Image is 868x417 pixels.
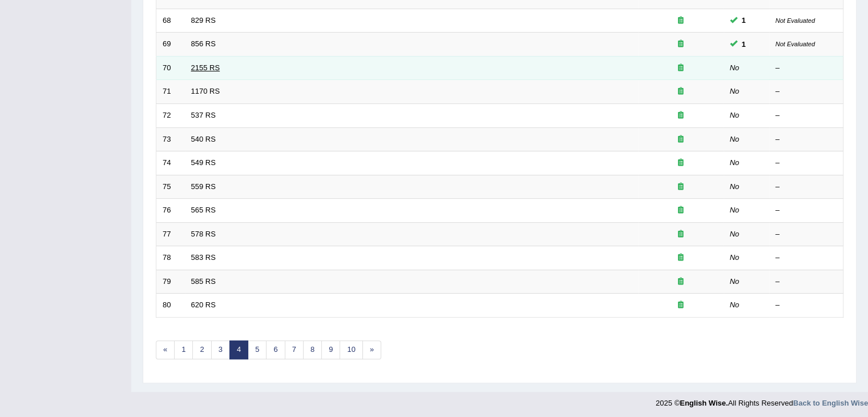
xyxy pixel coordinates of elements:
[362,340,381,359] a: »
[191,277,216,286] a: 585 RS
[174,340,193,359] a: 1
[191,135,216,143] a: 540 RS
[776,41,815,47] small: Not Evaluated
[644,134,717,145] div: Exam occurring question
[737,14,750,26] span: You can still take this question
[730,87,740,95] em: No
[644,276,717,287] div: Exam occurring question
[285,340,304,359] a: 7
[776,17,815,24] small: Not Evaluated
[191,182,216,191] a: 559 RS
[680,399,728,407] strong: English Wise.
[191,230,216,238] a: 578 RS
[191,111,216,119] a: 537 RS
[776,252,837,263] div: –
[644,158,717,169] div: Exam occurring question
[730,182,740,191] em: No
[156,175,185,199] td: 75
[730,300,740,309] em: No
[156,103,185,127] td: 72
[156,246,185,270] td: 78
[191,158,216,167] a: 549 RS
[793,399,868,407] a: Back to English Wise
[776,63,837,74] div: –
[776,182,837,193] div: –
[730,111,740,119] em: No
[191,63,220,72] a: 2155 RS
[156,56,185,80] td: 70
[730,135,740,143] em: No
[211,340,230,359] a: 3
[644,229,717,240] div: Exam occurring question
[156,222,185,246] td: 77
[644,182,717,193] div: Exam occurring question
[656,392,868,408] div: 2025 © All Rights Reserved
[156,294,185,318] td: 80
[644,15,717,26] div: Exam occurring question
[191,87,220,95] a: 1170 RS
[156,33,185,57] td: 69
[776,158,837,169] div: –
[192,340,211,359] a: 2
[644,252,717,263] div: Exam occurring question
[191,300,216,309] a: 620 RS
[156,151,185,175] td: 74
[303,340,322,359] a: 8
[321,340,340,359] a: 9
[266,340,285,359] a: 6
[191,206,216,214] a: 565 RS
[776,110,837,121] div: –
[776,300,837,311] div: –
[156,199,185,223] td: 76
[776,276,837,287] div: –
[644,39,717,50] div: Exam occurring question
[191,16,216,25] a: 829 RS
[776,86,837,97] div: –
[248,340,267,359] a: 5
[644,110,717,121] div: Exam occurring question
[644,205,717,216] div: Exam occurring question
[776,205,837,216] div: –
[737,38,750,50] span: You can still take this question
[644,63,717,74] div: Exam occurring question
[776,229,837,240] div: –
[644,300,717,311] div: Exam occurring question
[730,253,740,262] em: No
[156,9,185,33] td: 68
[156,270,185,294] td: 79
[191,39,216,48] a: 856 RS
[156,127,185,151] td: 73
[730,277,740,286] em: No
[229,340,248,359] a: 4
[730,158,740,167] em: No
[644,86,717,97] div: Exam occurring question
[340,340,362,359] a: 10
[191,253,216,262] a: 583 RS
[156,80,185,104] td: 71
[776,134,837,145] div: –
[730,63,740,72] em: No
[156,340,175,359] a: «
[730,206,740,214] em: No
[730,230,740,238] em: No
